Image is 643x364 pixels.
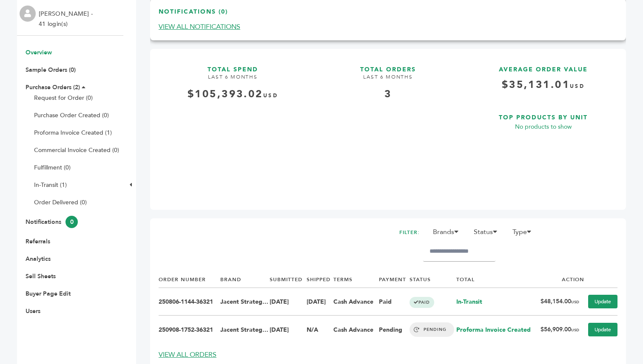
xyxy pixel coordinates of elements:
[159,298,213,306] a: 250806-1144-36321
[159,57,307,195] a: TOTAL SPEND LAST 6 MONTHS $105,393.02USD
[159,87,307,102] div: $105,393.02
[379,288,410,316] td: Paid
[39,9,95,29] li: [PERSON_NAME] - 41 login(s)
[159,326,213,334] a: 250908-1752-36321
[314,87,462,102] div: 3
[410,297,434,308] span: PAID
[270,316,307,344] td: [DATE]
[26,66,76,74] a: Sample Orders (0)
[314,73,462,87] h4: LAST 6 MONTHS
[570,83,585,90] span: USD
[26,218,78,226] a: Notifications0
[429,227,468,241] li: Brands
[333,288,378,316] td: Cash Advance
[34,181,67,189] a: In-Transit (1)
[588,323,617,336] a: Update
[333,316,378,344] td: Cash Advance
[34,198,87,206] a: Order Delivered (0)
[456,272,541,288] th: TOTAL
[314,57,462,74] h3: TOTAL ORDERS
[26,237,50,245] a: Referrals
[469,78,617,99] h4: $35,131.01
[399,227,420,238] h2: FILTER:
[263,92,278,99] span: USD
[469,105,617,122] h3: TOP PRODUCTS BY UNIT
[26,48,52,56] a: Overview
[270,288,307,316] td: [DATE]
[571,299,579,305] span: USD
[26,307,40,315] a: Users
[423,241,495,262] input: Filter by keywords
[379,272,410,288] th: PAYMENT
[379,316,410,344] td: Pending
[314,57,462,195] a: TOTAL ORDERS LAST 6 MONTHS 3
[34,164,71,172] a: Fulfillment (0)
[588,295,617,308] a: Update
[26,83,80,91] a: Purchase Orders (2)
[26,290,71,298] a: Buyer Page Edit
[469,57,617,99] a: AVERAGE ORDER VALUE $35,131.01USD
[571,327,579,333] span: USD
[159,272,220,288] th: ORDER NUMBER
[410,272,456,288] th: STATUS
[469,122,617,132] p: No products to show
[159,350,216,359] a: VIEW ALL ORDERS
[159,73,307,87] h4: LAST 6 MONTHS
[26,255,51,263] a: Analytics
[65,216,78,228] span: 0
[469,105,617,195] a: TOP PRODUCTS BY UNIT No products to show
[410,322,454,337] span: PENDING
[159,22,240,31] a: VIEW ALL NOTIFICATIONS
[456,288,541,316] td: In-Transit
[307,288,333,316] td: [DATE]
[307,272,333,288] th: SHIPPED
[159,8,228,23] h3: Notifications (0)
[541,316,584,344] td: $56,909.00
[220,272,270,288] th: BRAND
[159,57,307,74] h3: TOTAL SPEND
[469,227,506,241] li: Status
[508,227,541,241] li: Type
[456,316,541,344] td: Proforma Invoice Created
[26,272,56,280] a: Sell Sheets
[34,111,109,119] a: Purchase Order Created (0)
[541,288,584,316] td: $48,154.00
[34,146,119,154] a: Commercial Invoice Created (0)
[270,272,307,288] th: SUBMITTED
[469,57,617,74] h3: AVERAGE ORDER VALUE
[307,316,333,344] td: N/A
[20,6,36,22] img: profile.png
[220,316,270,344] td: Jacent Strategic Manufacturing, LLC
[541,272,584,288] th: ACTION
[220,288,270,316] td: Jacent Strategic Manufacturing, LLC
[34,94,93,102] a: Request for Order (0)
[333,272,378,288] th: TERMS
[34,129,112,137] a: Proforma Invoice Created (1)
